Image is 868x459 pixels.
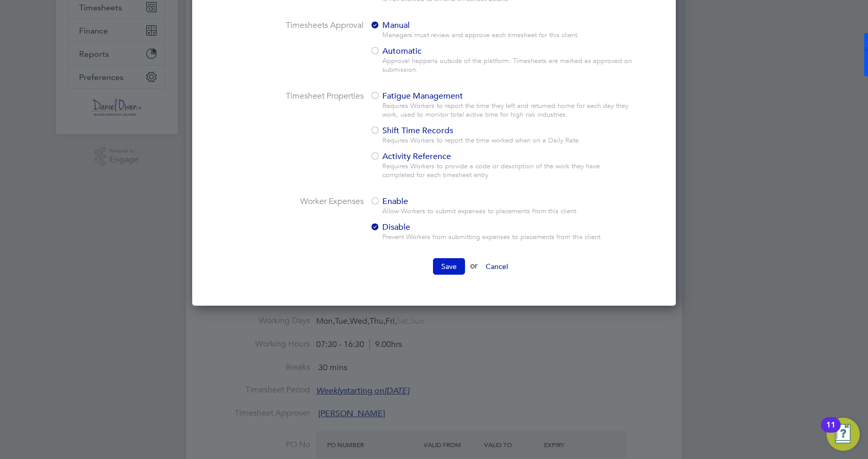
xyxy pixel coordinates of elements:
div: Requires Workers to report the time worked when on a Daily Rate. [382,136,633,145]
button: Save [433,258,465,275]
div: 11 [826,425,835,438]
span: Manual [370,20,410,30]
div: Requires Workers to provide a code or description of the work they have completed for each timesh... [382,162,633,180]
button: Cancel [477,258,516,275]
label: Timesheets Approval [209,20,364,31]
div: Shift Time Records [370,125,633,136]
div: Fatigue Management [370,91,633,102]
label: Timesheet Properties [209,91,364,102]
span: Enable [370,196,408,207]
div: Requires Workers to report the time they left and returned home for each day they work, used to m... [382,102,633,119]
span: Disable [370,222,410,232]
div: Approval happens outside of the platform. Timesheets are marked as approved on submission. [382,57,633,74]
div: Prevent Workers from submitting expenses to placements from this client. [382,233,633,242]
div: Managers must review and approve each timesheet for this client. [382,31,633,40]
div: Allow Workers to submit expenses to placements from this client. [382,207,633,216]
label: Worker Expenses [209,196,364,207]
button: Open Resource Center, 11 new notifications [827,418,860,451]
span: Automatic [370,46,422,56]
div: Activity Reference [370,151,633,162]
li: or [209,258,659,285]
